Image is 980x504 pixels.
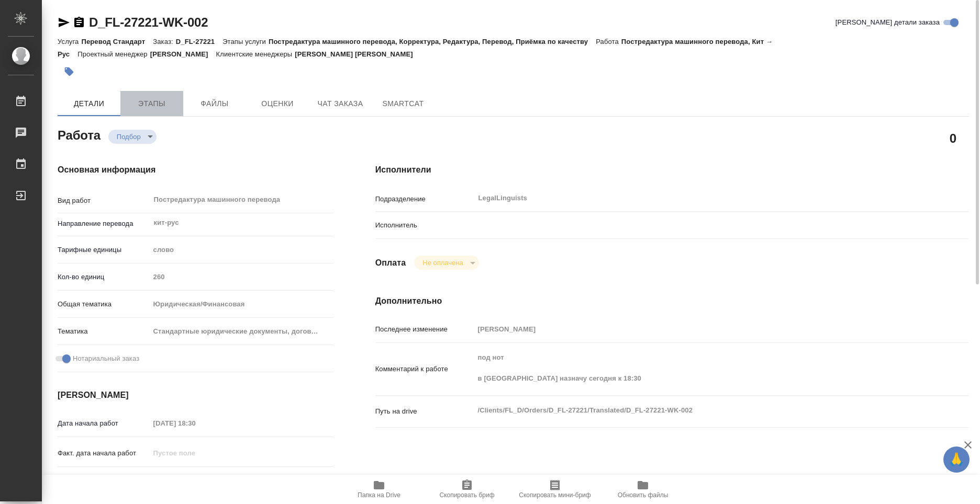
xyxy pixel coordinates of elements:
h2: Работа [58,125,101,144]
h4: Исполнители [375,164,968,176]
span: Скопировать бриф [439,491,494,499]
button: Скопировать ссылку [73,16,85,29]
p: Комментарий к работе [375,364,474,374]
span: Файлы [190,97,240,110]
span: Чат заказа [315,97,365,110]
h2: 0 [950,129,956,147]
p: Перевод Стандарт [81,38,153,45]
a: D_FL-27221-WK-002 [89,15,208,29]
p: [PERSON_NAME] [PERSON_NAME] [295,50,421,58]
span: 🙏 [948,449,965,471]
input: Пустое поле [474,322,919,337]
p: Общая тематика [58,299,150,310]
textarea: /Clients/FL_D/Orders/D_FL-27221/Translated/D_FL-27221-WK-002 [474,402,919,419]
p: Направление перевода [58,219,150,229]
p: Факт. дата начала работ [58,448,150,459]
p: [PERSON_NAME] [150,50,216,58]
input: Пустое поле [150,416,241,431]
p: Проектный менеджер [77,50,150,58]
p: Подразделение [375,194,474,204]
h4: Основная информация [58,164,333,176]
button: Скопировать ссылку для ЯМессенджера [58,16,70,29]
button: Подбор [114,132,144,141]
span: [PERSON_NAME] детали заказа [836,17,940,28]
p: Последнее изменение [375,324,474,335]
p: Постредактура машинного перевода, Корректура, Редактура, Перевод, Приёмка по качеству [269,38,596,45]
p: Вид работ [58,196,150,206]
p: Тарифные единицы [58,245,150,255]
h4: Дополнительно [375,295,968,307]
p: Клиентские менеджеры [216,50,295,58]
p: Работа [596,38,621,45]
p: Услуга [58,38,81,45]
div: Подбор [108,130,157,144]
span: Детали [64,97,114,110]
button: 🙏 [943,446,970,473]
div: Юридическая/Финансовая [150,295,333,313]
button: Скопировать бриф [423,475,511,504]
p: D_FL-27221 [176,38,222,45]
p: Дата начала работ [58,418,150,429]
div: Стандартные юридические документы, договоры, уставы [150,323,333,340]
p: Заказ: [153,38,175,45]
div: Подбор [414,256,478,270]
span: Оценки [252,97,303,110]
input: Пустое поле [150,473,241,488]
span: Скопировать мини-бриф [519,491,591,499]
p: Этапы услуги [222,38,269,45]
span: Обновить файлы [618,491,669,499]
h4: Оплата [375,257,406,269]
input: Пустое поле [150,269,333,284]
span: SmartCat [378,97,428,110]
textarea: под нот в [GEOGRAPHIC_DATA] назначу сегодня к 18:30 [474,349,919,387]
h4: [PERSON_NAME] [58,389,333,402]
span: Нотариальный заказ [73,353,139,364]
p: Путь на drive [375,406,474,417]
button: Не оплачена [419,258,466,267]
p: Исполнитель [375,220,474,231]
button: Добавить тэг [58,60,81,83]
div: слово [150,241,333,259]
button: Обновить файлы [599,475,687,504]
button: Скопировать мини-бриф [511,475,599,504]
p: Кол-во единиц [58,272,150,282]
span: Папка на Drive [358,491,400,499]
p: Тематика [58,326,150,337]
button: Папка на Drive [335,475,423,504]
input: Пустое поле [150,445,241,461]
span: Этапы [127,97,177,110]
